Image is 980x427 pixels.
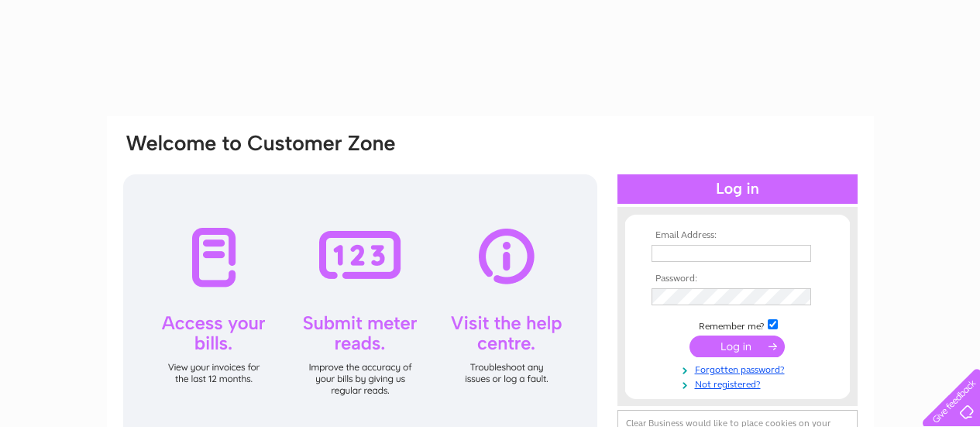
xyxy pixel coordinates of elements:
th: Email Address: [648,230,827,241]
input: Submit [689,336,785,357]
th: Password: [648,274,827,284]
td: Remember me? [648,317,827,332]
a: Not registered? [652,376,827,391]
a: Forgotten password? [652,361,827,376]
